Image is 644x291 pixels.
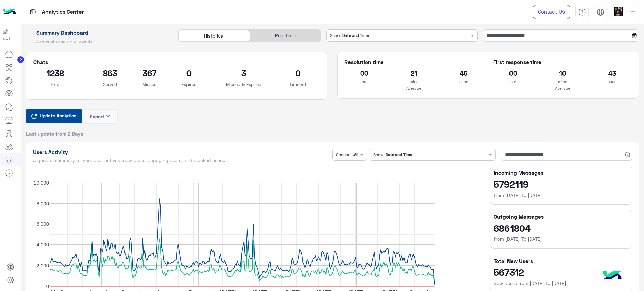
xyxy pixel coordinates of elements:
p: Timeout [276,81,321,88]
h1: Summary Dashboard [26,29,171,36]
div: Real time [250,30,321,42]
h5: Resolution time [344,59,483,65]
h5: Chats [33,59,321,65]
button: Update Analytics [26,109,82,123]
h2: 46 [444,68,483,78]
a: Contact Us [533,5,570,19]
text: 6,000 [36,221,49,227]
img: 1403182699927242 [3,29,15,41]
text: 2,000 [36,262,49,268]
h2: 1238 [33,68,78,78]
p: secs [592,78,632,85]
h5: Outgoing Messages [494,213,629,220]
h1: Users Activity [33,149,330,155]
p: mins [543,78,582,85]
h5: Total New Users [494,258,629,264]
img: profile [629,8,637,16]
h2: 567312 [494,267,629,277]
a: tab [575,5,589,19]
h2: 0 [276,68,321,78]
b: Date and Time [386,152,412,157]
h6: from [DATE] To [DATE] [494,192,629,199]
h2: 00 [344,68,384,78]
b: All [354,152,358,157]
h2: 43 [592,68,632,78]
span: Last update from 2 Days [26,130,83,137]
p: Missed & Expired [221,81,266,88]
span: Update Analytics [38,111,78,120]
h5: A general summary of agents [26,39,171,44]
h2: 00 [493,68,533,78]
p: Total [33,81,78,88]
i: keyboard_arrow_down [104,112,112,120]
text: 8,000 [36,200,49,206]
p: Analytics Center [42,8,84,17]
p: Served [88,81,132,88]
img: tab [597,8,604,16]
p: Expired [167,81,211,88]
p: Average [493,85,632,92]
h2: 0 [167,68,211,78]
p: hrs [493,78,533,85]
h2: 3 [221,68,266,78]
text: 0 [46,283,49,289]
h2: 6861804 [494,223,629,233]
text: 10,000 [34,179,49,185]
p: hrs [344,78,384,85]
h2: 10 [543,68,582,78]
p: mins [394,78,434,85]
div: Historical [178,30,250,42]
p: Missed [142,81,157,88]
h2: 863 [88,68,132,78]
text: 4,000 [36,242,49,247]
img: tab [578,8,586,16]
p: Average [344,85,483,92]
button: Exportkeyboard_arrow_down [85,109,118,124]
img: tab [29,8,37,16]
p: secs [444,78,483,85]
img: userImage [614,7,623,16]
h6: New Users from [DATE] To [DATE] [494,280,629,287]
b: Date and Time [342,33,369,38]
img: Logo [3,5,16,19]
h2: 367 [142,68,157,78]
h5: Incoming Messages [494,169,629,176]
h2: 21 [394,68,434,78]
h2: 5792119 [494,178,629,189]
h6: from [DATE] To [DATE] [494,236,629,242]
h5: First response time [493,59,632,65]
img: hulul-logo.png [600,264,624,288]
h5: A general summary of your user activity: new users, engaging users, and blocked users. [33,158,330,163]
